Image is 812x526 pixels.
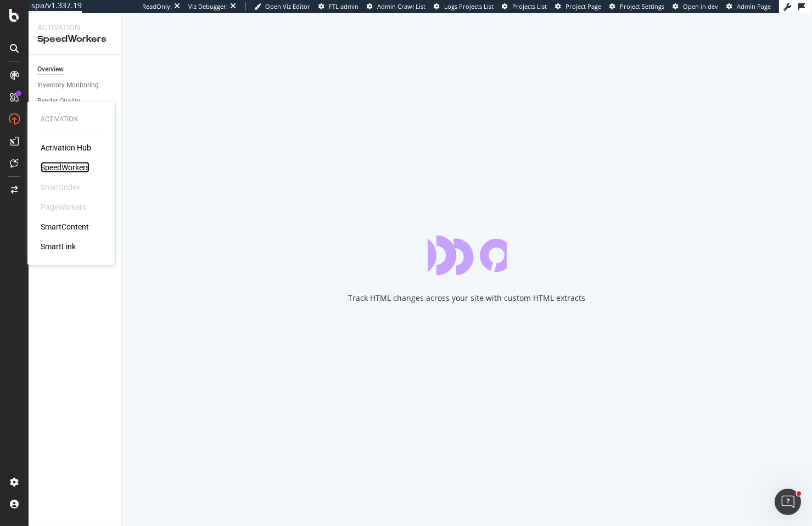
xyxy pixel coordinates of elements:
[775,489,801,515] iframe: Intercom live chat
[254,2,310,11] a: Open Viz Editor
[37,96,114,107] a: Render Quality
[502,2,547,11] a: Projects List
[37,33,113,46] div: SpeedWorkers
[555,2,601,11] a: Project Page
[349,293,586,304] div: Track HTML changes across your site with custom HTML extracts
[37,64,114,75] a: Overview
[37,96,80,107] div: Render Quality
[37,64,64,75] div: Overview
[434,2,494,11] a: Logs Projects List
[41,221,89,232] a: SmartContent
[265,2,310,10] span: Open Viz Editor
[41,241,76,252] a: SmartLink
[188,2,228,11] div: Viz Debugger:
[329,2,359,10] span: FTL admin
[737,2,771,10] span: Admin Page
[565,2,601,10] span: Project Page
[726,2,771,11] a: Admin Page
[512,2,547,10] span: Projects List
[673,2,718,11] a: Open in dev
[428,236,507,275] div: animation
[318,2,359,11] a: FTL admin
[41,162,89,173] a: SpeedWorkers
[37,80,114,91] a: Inventory Monitoring
[683,2,718,10] span: Open in dev
[142,2,172,11] div: ReadOnly:
[620,2,664,10] span: Project Settings
[609,2,664,11] a: Project Settings
[41,142,91,153] a: Activation Hub
[41,182,80,193] div: SmartIndex
[367,2,425,11] a: Admin Crawl List
[444,2,494,10] span: Logs Projects List
[41,202,86,212] div: PageWorkers
[377,2,425,10] span: Admin Crawl List
[37,80,99,91] div: Inventory Monitoring
[37,22,113,33] div: Activation
[41,115,102,124] div: Activation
